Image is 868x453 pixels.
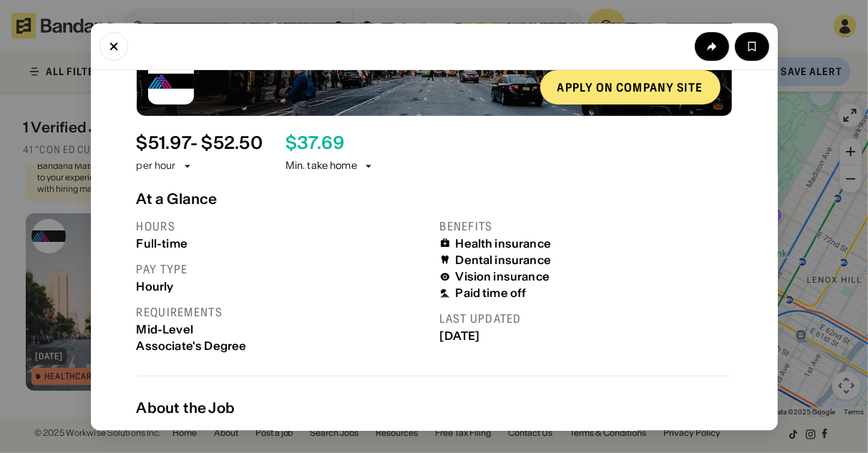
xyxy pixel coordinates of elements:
[286,132,344,153] div: $ 37.69
[456,270,550,283] div: Vision insurance
[440,218,732,233] div: Benefits
[456,286,527,300] div: Paid time off
[456,236,552,250] div: Health insurance
[137,132,263,153] div: $ 51.97 - $52.50
[137,304,429,319] div: Requirements
[557,81,703,92] div: Apply on company site
[137,399,732,417] div: About the Job
[440,329,732,343] div: [DATE]
[137,218,429,233] div: Hours
[137,322,429,336] div: Mid-Level
[99,31,128,60] button: Close
[137,190,732,207] div: At a Glance
[286,159,374,173] div: Min. take home
[137,159,176,173] div: per hour
[137,279,429,293] div: Hourly
[137,338,429,352] div: Associate's Degree
[137,236,429,250] div: Full-time
[456,253,552,266] div: Dental insurance
[137,261,429,276] div: Pay type
[440,311,732,326] div: Last updated
[148,58,194,104] img: Mount Sinai logo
